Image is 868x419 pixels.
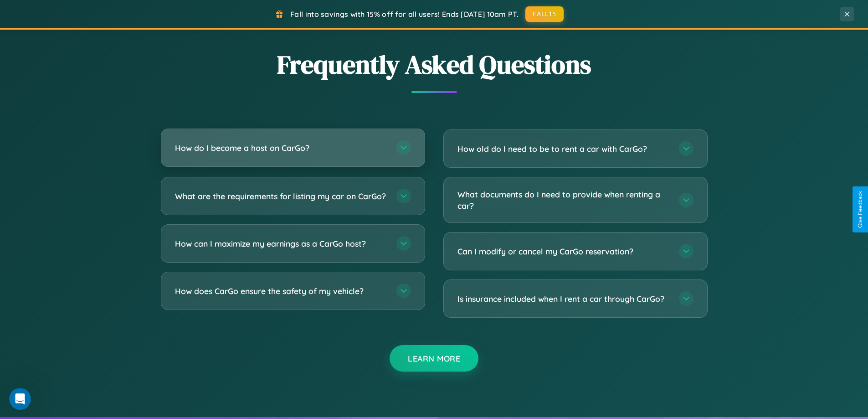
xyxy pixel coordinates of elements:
h3: How do I become a host on CarGo? [175,142,387,154]
h3: What documents do I need to provide when renting a car? [457,189,670,211]
h3: How can I maximize my earnings as a CarGo host? [175,238,387,249]
h3: How old do I need to be to rent a car with CarGo? [457,143,670,155]
iframe: Intercom live chat [9,388,31,410]
button: FALL15 [525,6,564,22]
h3: How does CarGo ensure the safety of my vehicle? [175,285,387,297]
h3: Is insurance included when I rent a car through CarGo? [457,293,670,305]
h3: What are the requirements for listing my car on CarGo? [175,191,387,202]
div: Give Feedback [857,191,863,228]
h2: Frequently Asked Questions [161,47,708,82]
button: Learn More [390,345,478,372]
span: Fall into savings with 15% off for all users! Ends [DATE] 10am PT. [290,10,519,19]
h3: Can I modify or cancel my CarGo reservation? [457,246,670,257]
